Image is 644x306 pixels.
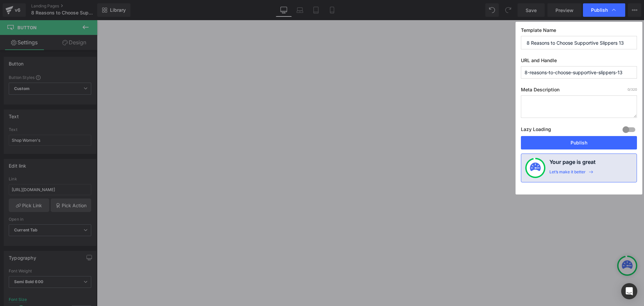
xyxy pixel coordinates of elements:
div: Let’s make it better [549,169,586,178]
button: Publish [521,136,637,149]
img: onboarding-status.svg [530,163,541,173]
label: URL and Handle [521,57,637,66]
span: Publish [591,7,608,13]
span: /320 [628,87,637,91]
div: Open Intercom Messenger [621,283,637,299]
label: Meta Description [521,87,637,95]
h4: Your page is great [549,158,596,169]
span: 0 [628,87,630,91]
label: Lazy Loading [521,125,551,136]
label: Template Name [521,27,637,36]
